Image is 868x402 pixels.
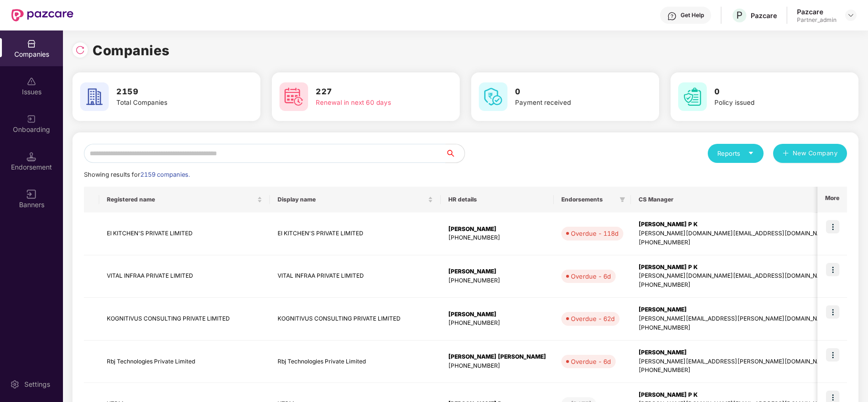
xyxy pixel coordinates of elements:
div: Get Help [681,11,704,19]
div: [PHONE_NUMBER] [639,323,832,332]
div: [PHONE_NUMBER] [639,366,832,375]
td: KOGNITIVUS CONSULTING PRIVATE LIMITED [270,298,441,341]
div: [PERSON_NAME][EMAIL_ADDRESS][PERSON_NAME][DOMAIN_NAME] [639,314,832,323]
div: Overdue - 6d [571,271,611,281]
img: svg+xml;base64,PHN2ZyB4bWxucz0iaHR0cDovL3d3dy53My5vcmcvMjAwMC9zdmciIHdpZHRoPSI2MCIgaGVpZ2h0PSI2MC... [479,82,507,111]
div: [PHONE_NUMBER] [448,362,546,371]
img: icon [826,263,839,276]
th: Display name [270,187,441,212]
div: [PHONE_NUMBER] [639,238,832,247]
span: P [736,10,743,21]
td: Rbj Technologies Private Limited [270,341,441,383]
div: Pazcare [751,11,777,20]
img: svg+xml;base64,PHN2ZyB3aWR0aD0iMTQuNSIgaGVpZ2h0PSIxNC41IiB2aWV3Qm94PSIwIDAgMTYgMTYiIGZpbGw9Im5vbm... [27,152,36,161]
div: [PERSON_NAME] [639,305,832,314]
span: Display name [278,196,426,203]
h3: 2159 [116,86,229,98]
img: svg+xml;base64,PHN2ZyBpZD0iUmVsb2FkLTMyeDMyIiB4bWxucz0iaHR0cDovL3d3dy53My5vcmcvMjAwMC9zdmciIHdpZH... [75,45,85,55]
td: KOGNITIVUS CONSULTING PRIVATE LIMITED [99,298,270,341]
span: search [445,150,465,157]
div: [PHONE_NUMBER] [639,281,832,290]
button: search [445,144,465,163]
div: Partner_admin [797,16,837,24]
img: svg+xml;base64,PHN2ZyB3aWR0aD0iMjAiIGhlaWdodD0iMjAiIHZpZXdCb3g9IjAgMCAyMCAyMCIgZmlsbD0ibm9uZSIgeG... [27,114,36,124]
img: icon [826,220,839,233]
span: Endorsements [561,196,616,203]
div: [PHONE_NUMBER] [448,319,546,328]
div: Overdue - 118d [571,229,619,238]
img: svg+xml;base64,PHN2ZyB4bWxucz0iaHR0cDovL3d3dy53My5vcmcvMjAwMC9zdmciIHdpZHRoPSI2MCIgaGVpZ2h0PSI2MC... [279,82,308,111]
td: VITAL INFRAA PRIVATE LIMITED [270,255,441,298]
h3: 0 [515,86,628,98]
span: CS Manager [639,196,824,203]
div: [PHONE_NUMBER] [448,276,546,285]
div: [PERSON_NAME] [448,267,546,276]
span: caret-down [748,150,754,156]
img: svg+xml;base64,PHN2ZyB4bWxucz0iaHR0cDovL3d3dy53My5vcmcvMjAwMC9zdmciIHdpZHRoPSI2MCIgaGVpZ2h0PSI2MC... [80,82,109,111]
h1: Companies [93,40,170,61]
span: Showing results for [84,171,190,178]
div: [PERSON_NAME] P K [639,263,832,272]
div: Pazcare [797,7,837,16]
img: svg+xml;base64,PHN2ZyB4bWxucz0iaHR0cDovL3d3dy53My5vcmcvMjAwMC9zdmciIHdpZHRoPSI2MCIgaGVpZ2h0PSI2MC... [678,82,707,111]
img: svg+xml;base64,PHN2ZyBpZD0iRHJvcGRvd24tMzJ4MzIiIHhtbG5zPSJodHRwOi8vd3d3LnczLm9yZy8yMDAwL3N2ZyIgd2... [847,11,855,19]
span: plus [783,150,789,158]
td: EI KITCHEN'S PRIVATE LIMITED [270,212,441,255]
div: Total Companies [116,98,229,108]
div: [PERSON_NAME][DOMAIN_NAME][EMAIL_ADDRESS][DOMAIN_NAME] [639,271,832,281]
div: Overdue - 62d [571,314,615,323]
div: [PERSON_NAME] [639,348,832,357]
div: [PERSON_NAME] [448,225,546,234]
span: New Company [793,149,838,158]
img: svg+xml;base64,PHN2ZyBpZD0iSGVscC0zMngzMiIgeG1sbnM9Imh0dHA6Ly93d3cudzMub3JnLzIwMDAvc3ZnIiB3aWR0aD... [667,11,677,21]
th: Registered name [99,187,270,212]
th: HR details [441,187,554,212]
div: Overdue - 6d [571,357,611,366]
div: [PERSON_NAME] P K [639,391,832,400]
img: svg+xml;base64,PHN2ZyBpZD0iSXNzdWVzX2Rpc2FibGVkIiB4bWxucz0iaHR0cDovL3d3dy53My5vcmcvMjAwMC9zdmciIH... [27,77,36,86]
img: svg+xml;base64,PHN2ZyBpZD0iQ29tcGFuaWVzIiB4bWxucz0iaHR0cDovL3d3dy53My5vcmcvMjAwMC9zdmciIHdpZHRoPS... [27,39,36,49]
img: New Pazcare Logo [11,9,73,21]
div: Settings [21,380,53,389]
h3: 227 [316,86,428,98]
div: [PERSON_NAME] [448,310,546,319]
h3: 0 [714,86,827,98]
div: [PHONE_NUMBER] [448,233,546,242]
th: More [817,187,847,212]
div: Payment received [515,98,628,108]
span: 2159 companies. [140,171,190,178]
div: [PERSON_NAME][DOMAIN_NAME][EMAIL_ADDRESS][DOMAIN_NAME] [639,229,832,238]
img: svg+xml;base64,PHN2ZyB3aWR0aD0iMTYiIGhlaWdodD0iMTYiIHZpZXdCb3g9IjAgMCAxNiAxNiIgZmlsbD0ibm9uZSIgeG... [27,190,36,199]
div: [PERSON_NAME] P K [639,220,832,229]
div: Renewal in next 60 days [316,98,428,108]
img: icon [826,348,839,362]
div: [PERSON_NAME] [PERSON_NAME] [448,352,546,362]
button: plusNew Company [773,144,847,163]
div: [PERSON_NAME][EMAIL_ADDRESS][PERSON_NAME][DOMAIN_NAME] [639,357,832,366]
span: Registered name [107,196,255,203]
img: icon [826,305,839,319]
td: Rbj Technologies Private Limited [99,341,270,383]
img: svg+xml;base64,PHN2ZyBpZD0iU2V0dGluZy0yMHgyMCIgeG1sbnM9Imh0dHA6Ly93d3cudzMub3JnLzIwMDAvc3ZnIiB3aW... [10,380,20,389]
td: EI KITCHEN'S PRIVATE LIMITED [99,212,270,255]
td: VITAL INFRAA PRIVATE LIMITED [99,255,270,298]
span: filter [618,194,627,205]
div: Reports [717,149,754,158]
span: filter [620,197,625,202]
div: Policy issued [714,98,827,108]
